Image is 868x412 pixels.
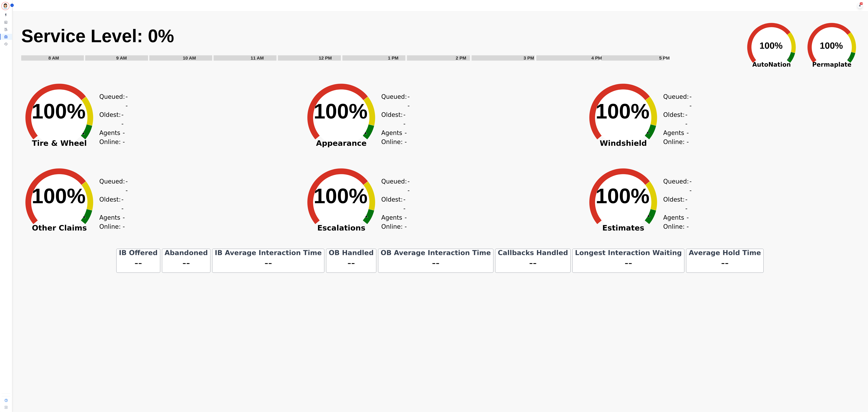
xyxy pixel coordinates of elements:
[685,110,687,128] span: --
[214,251,322,255] div: IB Average Interaction Time
[596,99,649,123] text: 100%
[118,255,158,271] div: --
[663,195,686,213] div: Oldest:
[126,92,128,110] span: --
[21,26,174,46] text: Service Level: 0%
[582,226,665,229] span: Estimates
[32,99,86,123] text: 100%
[524,55,534,60] text: 3 PM
[405,213,407,231] span: --
[381,195,404,213] div: Oldest:
[116,55,127,60] text: 9 AM
[123,213,125,231] span: --
[118,251,158,255] div: IB Offered
[18,142,101,145] span: Tire & Wheel
[99,110,122,128] div: Oldest:
[164,255,208,271] div: --
[663,92,686,110] div: Queued:
[688,255,761,271] div: --
[741,60,802,69] span: AutoNation
[407,92,410,110] span: --
[687,128,689,146] span: --
[663,110,686,128] div: Oldest:
[574,255,682,271] div: --
[574,251,682,255] div: Longest Interaction Waiting
[687,213,689,231] span: --
[596,184,649,208] text: 100%
[183,55,196,60] text: 10 AM
[663,177,686,195] div: Queued:
[380,251,491,255] div: OB Average Interaction Time
[456,55,466,60] text: 2 PM
[860,2,863,5] div: +99
[381,177,404,195] div: Queued:
[99,92,122,110] div: Queued:
[689,177,692,195] span: --
[407,177,410,195] span: --
[381,128,407,146] div: Agents Online:
[381,213,407,231] div: Agents Online:
[99,195,122,213] div: Oldest:
[759,41,783,51] text: 100%
[689,92,692,110] span: --
[32,184,86,208] text: 100%
[314,184,368,208] text: 100%
[21,25,740,65] svg: Service Level: 0%
[497,255,569,271] div: --
[319,55,332,60] text: 12 PM
[591,55,602,60] text: 4 PM
[314,99,368,123] text: 100%
[328,255,374,271] div: --
[802,60,862,69] span: Permaplate
[123,128,125,146] span: --
[381,92,404,110] div: Queued:
[99,213,125,231] div: Agents Online:
[328,251,374,255] div: OB Handled
[388,55,398,60] text: 1 PM
[497,251,569,255] div: Callbacks Handled
[99,177,122,195] div: Queued:
[663,128,689,146] div: Agents Online:
[48,55,59,60] text: 8 AM
[214,255,322,271] div: --
[300,142,383,145] span: Appearance
[381,110,404,128] div: Oldest:
[659,55,670,60] text: 5 PM
[403,110,406,128] span: --
[403,195,406,213] span: --
[685,195,687,213] span: --
[820,41,843,51] text: 100%
[405,128,407,146] span: --
[380,255,491,271] div: --
[99,128,125,146] div: Agents Online:
[663,213,689,231] div: Agents Online:
[251,55,264,60] text: 11 AM
[121,195,124,213] span: --
[300,226,383,229] span: Escalations
[688,251,761,255] div: Average Hold Time
[121,110,124,128] span: --
[18,226,101,229] span: Other Claims
[582,142,665,145] span: Windshield
[164,251,208,255] div: Abandoned
[126,177,128,195] span: --
[2,2,9,10] img: Bordered avatar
